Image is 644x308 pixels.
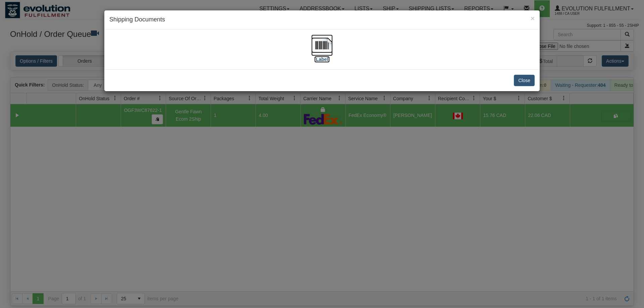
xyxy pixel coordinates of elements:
[311,35,333,56] img: barcode.jpg
[531,15,535,22] button: Close
[531,14,535,22] span: ×
[311,42,333,62] a: [Label]
[514,75,535,86] button: Close
[314,56,330,63] label: [Label]
[109,15,535,24] h4: Shipping Documents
